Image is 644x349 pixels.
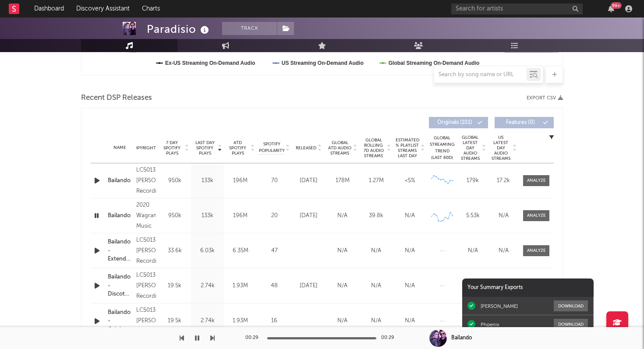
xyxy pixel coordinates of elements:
text: US Streaming On-Demand Audio [282,60,364,66]
div: 20 [259,212,290,220]
div: [PERSON_NAME] [481,303,518,309]
span: Global Latest Day Audio Streams [460,135,481,161]
div: 16 [259,317,290,325]
div: LC50138 [PERSON_NAME] Recordings [136,235,156,267]
div: 19.5k [160,317,189,325]
a: Bailando - Original Discoteca Drums Mix [108,308,132,334]
div: 70 [259,176,290,185]
div: N/A [361,247,391,255]
div: N/A [490,212,517,220]
a: Bailando - Discoteca Drums Mix [108,273,132,299]
div: Paradisio [147,22,211,36]
div: N/A [395,247,425,255]
div: N/A [361,282,391,290]
div: N/A [460,247,486,255]
button: Originals(101) [429,117,488,128]
button: 99+ [608,5,614,12]
text: Global Streaming On-Demand Audio [389,60,480,66]
div: 33.6k [160,247,189,255]
div: [DATE] [294,212,323,220]
div: [DATE] [294,176,323,185]
div: LC50138 [PERSON_NAME] Recordings [136,165,156,197]
div: N/A [361,317,391,325]
div: Your Summary Exports [462,278,594,297]
a: Baïlando [108,212,132,220]
div: N/A [328,247,357,255]
div: N/A [395,212,425,220]
span: Global ATD Audio Streams [328,140,352,156]
div: 133k [193,212,222,220]
div: 1.27M [361,176,391,185]
div: N/A [490,247,517,255]
div: LC50138 [PERSON_NAME] Recordings [136,305,156,337]
text: Ex-US Streaming On-Demand Audio [165,60,255,66]
div: N/A [328,212,357,220]
div: 1.93M [226,282,255,290]
div: 19.5k [160,282,189,290]
span: US Latest Day Audio Streams [490,135,511,161]
div: Global Streaming Trend (Last 60D) [429,135,455,161]
div: N/A [328,317,357,325]
div: 17.2k [490,176,517,185]
div: 178M [328,176,357,185]
div: 196M [226,176,255,185]
div: 950k [160,176,189,185]
a: Bailando [108,176,132,185]
div: 00:29 [245,333,263,343]
button: Export CSV [527,95,563,101]
span: Originals ( 101 ) [435,120,475,125]
div: 6.35M [226,247,255,255]
input: Search for artists [451,4,583,14]
div: <5% [395,176,425,185]
div: 196M [226,212,255,220]
div: 5.53k [460,212,486,220]
div: 1.93M [226,317,255,325]
div: LC50138 [PERSON_NAME] Recordings [136,270,156,302]
button: Download [554,319,588,330]
button: Download [554,300,588,311]
span: ATD Spotify Plays [226,140,249,156]
div: N/A [460,282,486,290]
div: 950k [160,212,189,220]
div: 6.03k [193,247,222,255]
div: 47 [259,247,290,255]
span: Last Day Spotify Plays [193,140,216,156]
div: 00:29 [381,333,399,343]
span: Estimated % Playlist Streams Last Day [395,137,419,159]
span: 7 Day Spotify Plays [160,140,184,156]
div: [DATE] [294,282,323,290]
div: N/A [395,282,425,290]
span: Copyright [131,145,156,151]
span: Released [296,145,316,151]
button: Track [222,22,277,35]
span: Global Rolling 7D Audio Streams [361,137,386,159]
div: 48 [259,282,290,290]
div: 179k [460,176,486,185]
div: 2.74k [193,282,222,290]
span: Spotify Popularity [259,141,285,154]
div: 39.8k [361,212,391,220]
div: N/A [328,282,357,290]
div: Name [108,145,132,151]
input: Search by song name or URL [434,71,527,78]
div: 2020 Wagram Music [136,200,156,232]
div: 2.74k [193,317,222,325]
div: Baïlando [451,334,472,342]
div: 133k [193,176,222,185]
div: N/A [395,317,425,325]
span: Recent DSP Releases [81,93,152,103]
div: Phoenix [481,321,499,328]
div: 99 + [611,2,622,9]
div: N/A [460,317,486,325]
span: Features ( 0 ) [500,120,541,125]
button: Features(0) [495,117,554,128]
a: Bailando - Extended Radio Version [108,238,132,264]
